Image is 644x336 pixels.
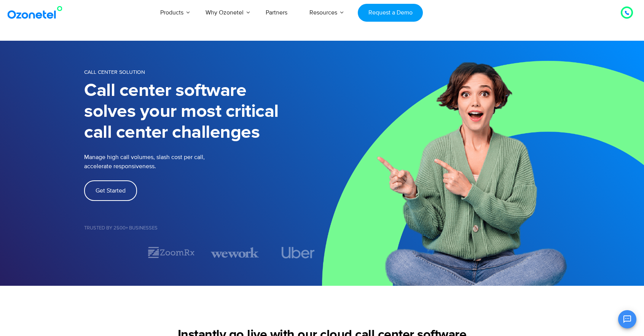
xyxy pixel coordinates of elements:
div: 1 / 7 [84,248,132,257]
img: uber [281,247,314,258]
img: wework [211,246,259,259]
a: Request a Demo [358,4,423,22]
a: Get Started [84,180,137,201]
button: Open chat [618,310,636,328]
div: 2 / 7 [147,246,195,259]
div: 4 / 7 [274,247,322,258]
img: zoomrx [147,246,195,259]
p: Manage high call volumes, slash cost per call, accelerate responsiveness. [84,153,255,171]
div: Image Carousel [84,246,322,259]
h1: Call center software solves your most critical call center challenges [84,80,322,143]
h5: Trusted by 2500+ Businesses [84,226,322,231]
span: Call Center Solution [84,69,145,75]
span: Get Started [96,188,126,194]
div: 3 / 7 [211,246,259,259]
